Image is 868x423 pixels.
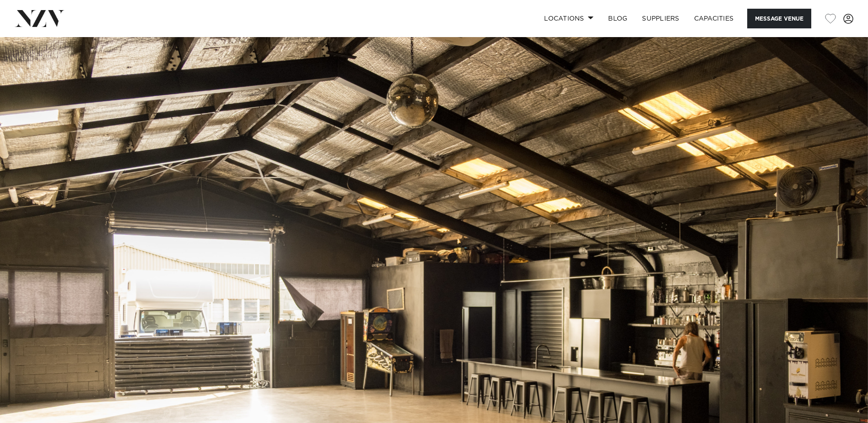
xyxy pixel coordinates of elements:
img: nzv-logo.png [15,10,65,27]
a: Capacities [687,9,741,28]
a: BLOG [601,9,635,28]
a: SUPPLIERS [635,9,686,28]
a: Locations [537,9,601,28]
button: Message Venue [747,9,811,28]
